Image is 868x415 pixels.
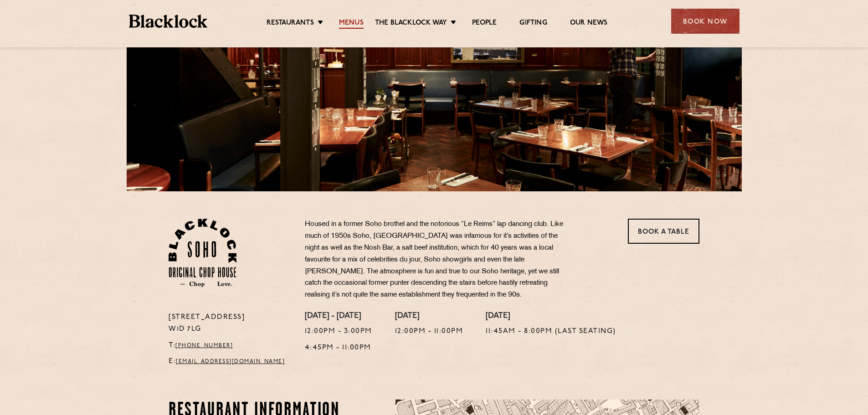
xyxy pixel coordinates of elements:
a: [PHONE_NUMBER] [175,343,233,348]
h4: [DATE] [486,312,616,322]
a: Book a Table [628,219,699,244]
p: E: [169,356,291,368]
img: Soho-stamp-default.svg [169,219,236,287]
a: Menus [339,19,364,29]
p: Housed in a former Soho brothel and the notorious “Le Reims” lap dancing club. Like much of 1950s... [305,219,574,301]
h4: [DATE] - [DATE] [305,312,372,322]
a: [EMAIL_ADDRESS][DOMAIN_NAME] [176,359,285,364]
a: People [472,19,497,29]
p: T: [169,340,291,352]
a: Restaurants [267,19,314,29]
h4: [DATE] [395,312,463,322]
a: Our News [570,19,608,29]
p: 12:00pm - 3:00pm [305,326,372,338]
p: [STREET_ADDRESS] W1D 7LG [169,312,291,335]
div: Book Now [671,9,740,34]
a: The Blacklock Way [375,19,447,29]
img: BL_Textured_Logo-footer-cropped.svg [129,15,208,28]
p: 12:00pm - 11:00pm [395,326,463,338]
p: 11:45am - 8:00pm (Last seating) [486,326,616,338]
p: 4:45pm - 11:00pm [305,342,372,354]
a: Gifting [519,19,547,29]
